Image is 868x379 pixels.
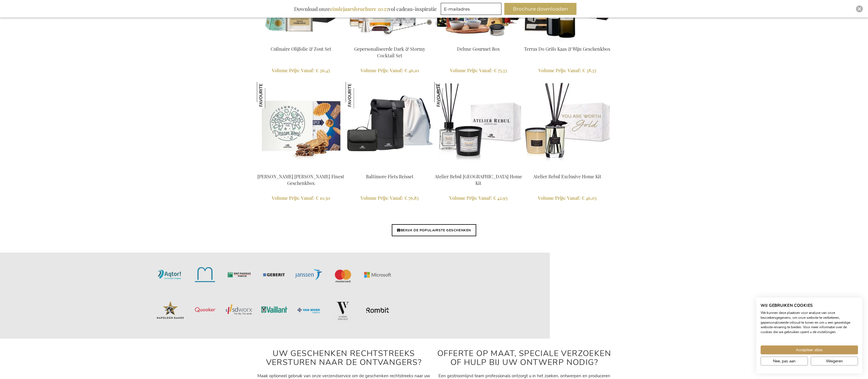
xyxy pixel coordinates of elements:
[361,195,389,201] span: Volume Prijs:
[434,82,461,108] img: Atelier Rebul Istanbul Home Kit
[301,67,314,73] span: Vanaf
[524,46,610,52] a: Terras Do Grifo Kaas & Wijn Geschenkbox
[437,349,612,367] h2: OFFERTE OP MAAT, SPECIALE VERZOEKEN OF HULP BIJ UW ONTWERP NODIG?
[523,166,611,172] a: Atelier Rebul Exclusive Home Kit
[257,82,283,108] img: Jules Destrooper Jules' Finest Geschenkbox
[523,82,611,170] img: Atelier Rebul Exclusive Home Kit
[533,173,601,179] a: Atelier Rebul Exclusive Home Kit
[479,67,493,73] span: Vanaf
[434,195,523,202] a: Volume Prijs: Vanaf € 42,95
[858,7,861,11] img: Close
[330,5,388,12] b: eindejaarsbrochure 2025
[457,46,500,52] a: Deluxe Gourmet Box
[434,67,523,74] a: Volume Prijs: Vanaf € 75,35
[450,67,478,73] span: Volume Prijs:
[272,195,300,201] span: Volume Prijs:
[271,46,331,52] a: Culinaire Olijfolie & Zout Set
[568,67,581,73] span: Vanaf
[272,67,300,73] span: Volume Prijs:
[761,303,858,308] h2: Wij gebruiken cookies
[773,358,796,364] span: Nee, pas aan
[301,195,314,201] span: Vanaf
[346,82,434,170] img: Baltimore Bike Travel Set
[404,67,419,73] span: € 46,10
[346,39,434,44] a: Personalised Dark & Stormy Cocktail Set
[392,224,476,236] a: BEKIJK DE POPULAIRSTE GESCHENKEN
[257,349,431,367] h2: UW GESCHENKEN RECHTSTREEKS VERSTUREN NAAR DE ONTVANGERS?
[449,195,477,201] span: Volume Prijs:
[434,82,523,170] img: Atelier Rebul Istanbul Home Kit
[538,67,566,73] span: Volume Prijs:
[390,67,403,73] span: Vanaf
[346,195,434,202] a: Volume Prijs: Vanaf € 76,85
[361,67,389,73] span: Volume Prijs:
[404,195,419,201] span: € 76,85
[523,67,611,74] a: Volume Prijs: Vanaf € 38,35
[504,3,576,15] button: Brochure downloaden
[761,310,858,335] p: We kunnen deze plaatsen voor analyse van onze bezoekersgegevens, om onze website te verbeteren, g...
[811,357,858,366] button: Alle cookies weigeren
[257,39,345,44] a: Olive & Salt Culinary Set
[441,3,501,15] input: E-mailadres
[257,67,345,74] a: Volume Prijs: Vanaf € 36,45
[826,358,843,364] span: Weigeren
[257,195,345,202] a: Volume Prijs: Vanaf € 10,50
[346,67,434,74] a: Volume Prijs: Vanaf € 46,10
[346,82,372,108] img: Baltimore Fiets Reisset
[538,195,566,201] span: Volume Prijs:
[582,67,596,73] span: € 38,35
[316,67,330,73] span: € 36,45
[366,173,414,179] a: Baltimore Fiets Reisset
[257,82,345,170] img: Jules Destrooper Jules' Finest Gift Box
[761,357,808,366] button: Pas cookie voorkeuren aan
[390,195,403,201] span: Vanaf
[257,166,345,172] a: Jules Destrooper Jules' Finest Gift Box Jules Destrooper Jules' Finest Geschenkbox
[434,39,523,44] a: ARCA-20055
[441,3,503,17] form: marketing offers and promotions
[346,166,434,172] a: Baltimore Bike Travel Set Baltimore Fiets Reisset
[435,173,522,186] a: Atelier Rebul [GEOGRAPHIC_DATA] Home Kit
[856,5,863,12] div: Close
[257,173,344,186] a: [PERSON_NAME] [PERSON_NAME] Finest Geschenkbox
[354,46,425,58] a: Gepersonaliseerde Dark & Stormy Cocktail Set
[493,195,507,201] span: € 42,95
[796,347,823,353] span: Accepteer alles
[316,195,330,201] span: € 10,50
[523,195,611,202] a: Volume Prijs: Vanaf € 46,05
[582,195,597,201] span: € 46,05
[567,195,580,201] span: Vanaf
[434,166,523,172] a: Atelier Rebul Istanbul Home Kit Atelier Rebul Istanbul Home Kit
[292,3,439,15] div: Download onze vol cadeau-inspiratie
[523,39,611,44] a: Terras Do Grifo Cheese & Wine Box
[494,67,507,73] span: € 75,35
[479,195,492,201] span: Vanaf
[761,345,858,354] button: Accepteer alle cookies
